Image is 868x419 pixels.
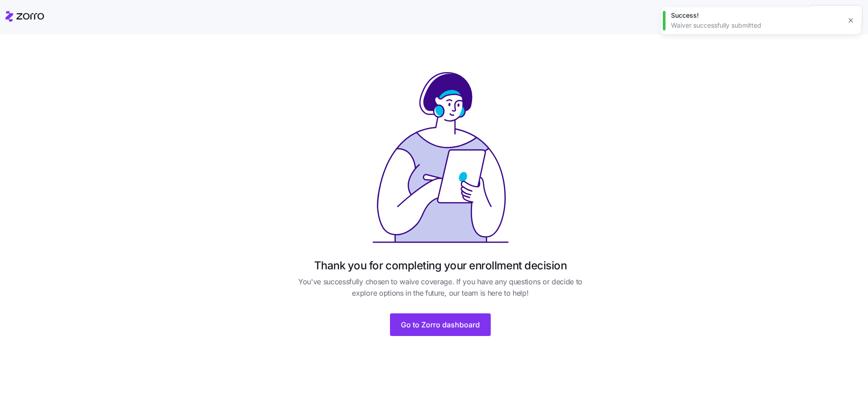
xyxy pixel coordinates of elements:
span: You've successfully chosen to waive coverage. If you have any questions or decide to explore opti... [289,276,592,299]
div: Waiver successfully submitted [671,21,841,30]
div: Success! [671,11,841,20]
h1: Thank you for completing your enrollment decision [314,258,567,273]
span: Go to Zorro dashboard [401,319,480,330]
button: Go to Zorro dashboard [390,313,491,336]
